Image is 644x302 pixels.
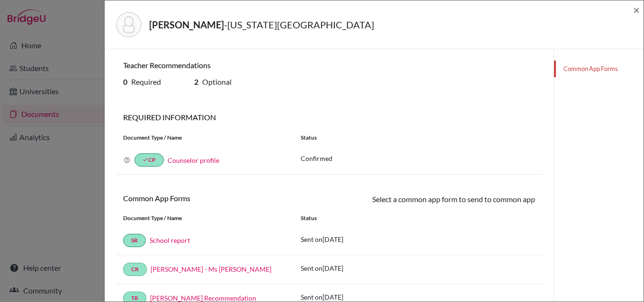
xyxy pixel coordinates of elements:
[168,156,219,164] a: Counselor profile
[123,61,322,70] h6: Teacher Recommendations
[143,157,148,162] i: done
[151,265,271,273] a: [PERSON_NAME] - Ms [PERSON_NAME]
[123,263,147,276] a: CR
[202,77,232,86] span: Optional
[301,153,535,163] p: Confirmed
[194,77,198,86] b: 2
[131,77,161,86] span: Required
[633,3,640,17] span: ×
[224,19,374,30] span: - [US_STATE][GEOGRAPHIC_DATA]
[301,292,343,302] p: Sent on
[150,236,190,244] a: School report
[294,214,542,222] div: Status
[322,235,343,243] span: [DATE]
[150,294,256,302] a: [PERSON_NAME] Recommendation
[134,153,164,167] a: doneCP
[149,19,224,30] strong: [PERSON_NAME]
[123,77,127,86] b: 0
[322,264,343,272] span: [DATE]
[301,234,343,244] p: Sent on
[633,4,640,16] button: Close
[301,263,343,273] p: Sent on
[123,234,146,247] a: SR
[116,214,294,222] div: Document Type / Name
[329,194,542,206] div: Select a common app form to send to common app
[123,194,322,203] h6: Common App Forms
[322,293,343,301] span: [DATE]
[116,133,294,142] div: Document Type / Name
[294,133,542,142] div: Status
[116,113,542,122] h6: REQUIRED INFORMATION
[554,61,644,77] a: Common App Forms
